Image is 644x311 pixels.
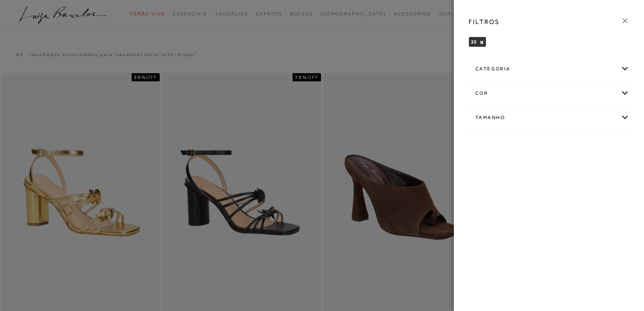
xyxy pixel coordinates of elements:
span: 33 [471,39,477,45]
div: categoria [469,58,629,80]
div: Tamanho [469,107,629,128]
button: 33 Close [479,39,484,45]
div: cor [469,83,629,104]
h3: FILTROS [468,17,500,26]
